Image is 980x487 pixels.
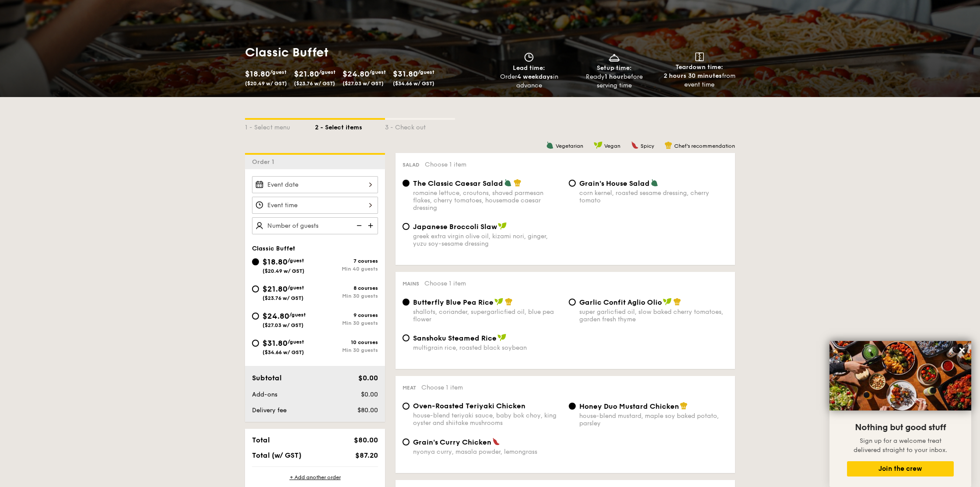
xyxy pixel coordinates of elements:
span: /guest [287,285,304,291]
span: Japanese Broccoli Slaw [413,223,497,231]
span: $80.00 [357,407,378,414]
span: Setup time: [597,64,632,72]
span: Oven-Roasted Teriyaki Chicken [413,402,525,410]
strong: 1 hour [605,73,623,80]
span: $0.00 [358,374,378,382]
input: Honey Duo Mustard Chickenhouse-blend mustard, maple soy baked potato, parsley [569,403,576,410]
div: 2 - Select items [315,120,385,132]
span: $87.20 [355,451,378,459]
span: Nothing but good stuff [855,422,946,433]
span: Classic Buffet [252,245,295,252]
div: from event time [660,72,738,89]
span: ($23.76 w/ GST) [262,295,304,301]
img: icon-reduce.1d2dbef1.svg [352,217,365,234]
img: icon-vegan.f8ff3823.svg [497,334,506,341]
input: Event date [252,176,378,193]
span: ($23.76 w/ GST) [294,80,335,87]
span: ($20.49 w/ GST) [245,80,287,87]
span: Lead time: [513,64,545,72]
span: Mains [402,281,419,287]
span: ($27.03 w/ GST) [343,80,384,87]
span: Order 1 [252,158,278,166]
span: Sign up for a welcome treat delivered straight to your inbox. [854,437,947,454]
span: Teardown time: [675,63,723,71]
span: Butterfly Blue Pea Rice [413,298,493,306]
input: $31.80/guest($34.66 w/ GST)10 coursesMin 30 guests [252,340,259,347]
input: Event time [252,197,378,214]
span: $18.80 [262,257,287,267]
div: corn kernel, roasted sesame dressing, cherry tomato [579,189,728,204]
span: /guest [287,257,304,264]
img: icon-vegan.f8ff3823.svg [594,141,602,149]
span: Garlic Confit Aglio Olio [579,298,662,306]
div: Min 40 guests [315,266,378,272]
img: icon-teardown.65201eee.svg [695,52,704,61]
span: Vegan [604,143,620,149]
div: super garlicfied oil, slow baked cherry tomatoes, garden fresh thyme [579,308,728,323]
div: 8 courses [315,285,378,291]
span: Add-ons [252,391,277,398]
div: nyonya curry, masala powder, lemongrass [413,448,562,456]
input: $18.80/guest($20.49 w/ GST)7 coursesMin 40 guests [252,258,259,265]
span: Spicy [640,143,654,149]
div: 7 courses [315,258,378,264]
img: icon-vegan.f8ff3823.svg [663,298,672,306]
span: Subtotal [252,374,282,382]
strong: 4 weekdays [517,73,553,80]
span: $18.80 [245,69,270,79]
span: /guest [319,69,336,75]
span: $21.80 [294,69,319,79]
span: Chef's recommendation [674,143,735,149]
img: DSC07876-Edit02-Large.jpeg [829,341,971,410]
span: $80.00 [354,436,378,444]
img: icon-vegan.f8ff3823.svg [494,298,503,306]
span: Total [252,436,270,444]
button: Join the crew [847,461,954,477]
span: Choose 1 item [424,280,466,287]
span: Honey Duo Mustard Chicken [579,402,679,410]
img: icon-add.58712e84.svg [365,217,378,234]
span: ($34.66 w/ GST) [262,349,304,355]
img: icon-spicy.37a8142b.svg [492,438,500,445]
div: shallots, coriander, supergarlicfied oil, blue pea flower [413,308,562,323]
span: /guest [287,339,304,345]
button: Close [955,343,969,357]
span: ($20.49 w/ GST) [262,268,304,274]
img: icon-vegetarian.fe4039eb.svg [546,141,554,149]
span: $21.80 [262,284,287,294]
div: greek extra virgin olive oil, kizami nori, ginger, yuzu soy-sesame dressing [413,233,562,247]
input: Number of guests [252,217,378,234]
div: 1 - Select menu [245,120,315,132]
span: The Classic Caesar Salad [413,179,503,188]
input: Japanese Broccoli Slawgreek extra virgin olive oil, kizami nori, ginger, yuzu soy-sesame dressing [402,223,409,230]
input: The Classic Caesar Saladromaine lettuce, croutons, shaved parmesan flakes, cherry tomatoes, house... [402,180,409,187]
span: Grain's House Salad [579,179,650,188]
div: house-blend teriyaki sauce, baby bok choy, king oyster and shiitake mushrooms [413,412,562,427]
span: Grain's Curry Chicken [413,438,491,446]
span: /guest [418,69,434,75]
span: $24.80 [262,311,289,321]
img: icon-vegan.f8ff3823.svg [498,222,507,230]
div: 3 - Check out [385,120,455,132]
span: /guest [369,69,386,75]
span: Vegetarian [556,143,583,149]
span: Choose 1 item [421,384,463,391]
span: Choose 1 item [425,161,466,168]
div: multigrain rice, roasted black soybean [413,344,562,351]
div: Min 30 guests [315,320,378,326]
span: Salad [402,162,420,168]
img: icon-chef-hat.a58ddaea.svg [514,179,521,187]
div: + Add another order [252,474,378,481]
span: ($34.66 w/ GST) [393,80,434,87]
span: /guest [270,69,287,75]
input: Butterfly Blue Pea Riceshallots, coriander, supergarlicfied oil, blue pea flower [402,299,409,306]
h1: Classic Buffet [245,45,486,60]
input: Grain's House Saladcorn kernel, roasted sesame dressing, cherry tomato [569,180,576,187]
img: icon-dish.430c3a2e.svg [608,52,621,62]
img: icon-chef-hat.a58ddaea.svg [680,402,688,410]
img: icon-vegetarian.fe4039eb.svg [651,179,658,187]
span: Meat [402,385,416,391]
span: Sanshoku Steamed Rice [413,334,497,342]
span: /guest [289,312,306,318]
div: 9 courses [315,312,378,318]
